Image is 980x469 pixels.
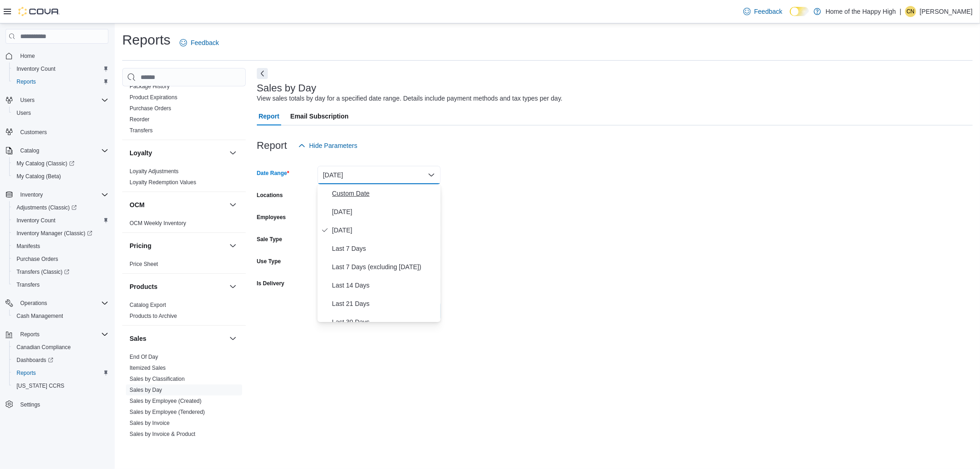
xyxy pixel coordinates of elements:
[20,401,40,408] span: Settings
[13,171,108,182] span: My Catalog (Beta)
[2,49,112,62] button: Home
[790,16,790,17] span: Dark Mode
[130,168,179,175] span: Loyalty Adjustments
[13,158,78,169] a: My Catalog (Classic)
[130,430,195,438] span: Sales by Invoice & Product
[17,204,77,211] span: Adjustments (Classic)
[17,230,92,237] span: Inventory Manager (Classic)
[13,380,108,391] span: Washington CCRS
[257,280,284,287] label: Is Delivery
[130,116,149,123] a: Reorder
[130,409,205,415] a: Sales by Employee (Tendered)
[332,188,437,199] span: Custom Date
[13,171,65,182] a: My Catalog (Beta)
[17,145,108,156] span: Catalog
[130,397,202,405] span: Sales by Employee (Created)
[13,76,40,87] a: Reports
[17,65,56,73] span: Inventory Count
[9,201,112,214] a: Adjustments (Classic)
[317,184,441,322] div: Select listbox
[130,313,177,319] a: Products to Archive
[130,127,153,134] span: Transfers
[13,107,34,119] a: Users
[17,217,56,224] span: Inventory Count
[9,62,112,75] button: Inventory Count
[20,299,47,307] span: Operations
[130,353,158,361] span: End Of Day
[17,189,108,200] span: Inventory
[13,228,96,239] a: Inventory Manager (Classic)
[13,63,59,74] a: Inventory Count
[332,280,437,291] span: Last 14 Days
[13,215,108,226] span: Inventory Count
[13,63,108,74] span: Inventory Count
[920,6,973,17] p: [PERSON_NAME]
[130,94,177,101] a: Product Expirations
[130,261,158,267] a: Price Sheet
[13,107,108,119] span: Users
[9,278,112,291] button: Transfers
[295,136,361,155] button: Hide Parameters
[332,316,437,328] span: Last 30 Days
[122,259,246,273] div: Pricing
[130,116,149,123] span: Reorder
[332,261,437,272] span: Last 7 Days (excluding [DATE])
[9,253,112,266] button: Purchase Orders
[13,266,73,277] a: Transfers (Classic)
[130,420,170,426] a: Sales by Invoice
[9,157,112,170] a: My Catalog (Classic)
[17,255,58,263] span: Purchase Orders
[17,189,46,200] button: Inventory
[17,399,44,410] a: Settings
[130,419,170,427] span: Sales by Invoice
[9,214,112,227] button: Inventory Count
[17,281,40,288] span: Transfers
[17,344,71,351] span: Canadian Compliance
[905,6,916,17] div: Clayton Neitzel
[191,38,219,47] span: Feedback
[2,328,112,341] button: Reports
[130,220,186,226] a: OCM Weekly Inventory
[227,281,238,292] button: Products
[17,126,108,137] span: Customers
[13,367,108,379] span: Reports
[257,140,287,151] h3: Report
[309,141,357,150] span: Hide Parameters
[130,376,185,382] a: Sales by Classification
[17,51,39,62] a: Home
[13,76,108,87] span: Reports
[13,279,108,290] span: Transfers
[2,188,112,201] button: Inventory
[13,380,68,391] a: [US_STATE] CCRS
[130,354,158,360] a: End Of Day
[17,399,108,410] span: Settings
[9,367,112,379] button: Reports
[17,329,108,340] span: Reports
[257,214,286,221] label: Employees
[257,192,283,199] label: Locations
[130,365,166,371] a: Itemized Sales
[130,334,147,343] h3: Sales
[17,160,74,167] span: My Catalog (Classic)
[17,95,38,106] button: Users
[17,109,31,117] span: Users
[2,125,112,138] button: Customers
[332,206,437,217] span: [DATE]
[17,145,43,156] button: Catalog
[227,240,238,251] button: Pricing
[130,282,158,291] h3: Products
[20,191,43,198] span: Inventory
[20,331,40,338] span: Reports
[2,297,112,310] button: Operations
[17,173,61,180] span: My Catalog (Beta)
[13,215,59,226] a: Inventory Count
[13,355,108,366] span: Dashboards
[17,268,69,276] span: Transfers (Classic)
[259,107,279,125] span: Report
[130,302,166,308] a: Catalog Export
[130,312,177,320] span: Products to Archive
[130,94,177,101] span: Product Expirations
[130,282,226,291] button: Products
